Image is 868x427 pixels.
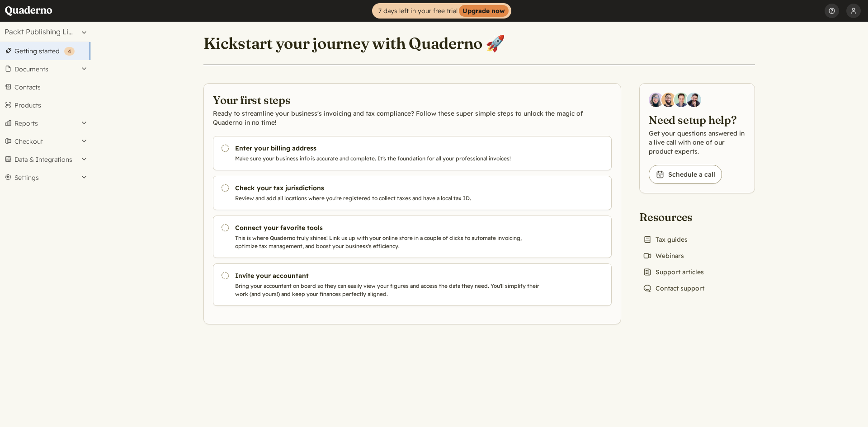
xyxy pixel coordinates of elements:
a: Contact support [639,282,708,295]
a: Tax guides [639,233,691,246]
img: Jairo Fumero, Account Executive at Quaderno [661,93,676,107]
h2: Your first steps [213,93,612,107]
a: 7 days left in your free trialUpgrade now [372,3,511,19]
a: Connect your favorite tools This is where Quaderno truly shines! Link us up with your online stor... [213,216,612,258]
img: Javier Rubio, DevRel at Quaderno [687,93,701,107]
a: Enter your billing address Make sure your business info is accurate and complete. It's the founda... [213,136,612,170]
h1: Kickstart your journey with Quaderno 🚀 [203,33,505,53]
h3: Check your tax jurisdictions [235,183,543,192]
h3: Invite your accountant [235,271,543,280]
strong: Upgrade now [459,5,509,17]
p: This is where Quaderno truly shines! Link us up with your online store in a couple of clicks to a... [235,234,543,250]
p: Bring your accountant on board so they can easily view your figures and access the data they need... [235,282,543,298]
a: Schedule a call [649,165,722,184]
a: Check your tax jurisdictions Review and add all locations where you're registered to collect taxe... [213,176,612,210]
img: Diana Carrasco, Account Executive at Quaderno [649,93,663,107]
span: 4 [68,48,71,55]
a: Webinars [639,249,688,262]
h2: Resources [639,210,708,224]
h3: Enter your billing address [235,144,543,153]
p: Make sure your business info is accurate and complete. It's the foundation for all your professio... [235,155,543,163]
p: Review and add all locations where you're registered to collect taxes and have a local tax ID. [235,194,543,202]
a: Support articles [639,266,708,278]
h2: Need setup help? [649,113,745,127]
img: Ivo Oltmans, Business Developer at Quaderno [674,93,689,107]
h3: Connect your favorite tools [235,223,543,232]
p: Ready to streamline your business's invoicing and tax compliance? Follow these super simple steps... [213,109,612,127]
p: Get your questions answered in a live call with one of our product experts. [649,129,745,156]
a: Invite your accountant Bring your accountant on board so they can easily view your figures and ac... [213,263,612,306]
